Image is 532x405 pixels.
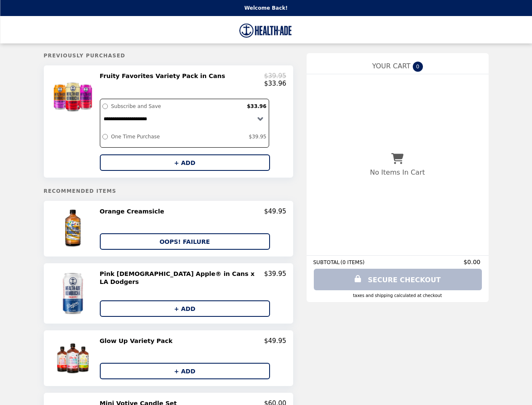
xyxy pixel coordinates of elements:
select: Select a subscription option [100,111,269,126]
p: $33.96 [264,80,286,87]
img: Brand Logo [239,21,293,38]
span: SUBTOTAL [313,259,341,265]
img: Pink Lady Apple® in Cans x LA Dodgers [50,270,99,317]
button: + ADD [100,300,270,317]
h2: Orange Creamsicle [100,208,168,215]
label: One Time Purchase [109,132,247,142]
p: $39.95 [264,270,286,286]
span: YOUR CART [372,62,410,70]
h5: Recommended Items [44,188,293,194]
h2: Fruity Favorites Variety Pack in Cans [100,72,229,80]
div: Taxes and Shipping calculated at checkout [313,293,482,298]
p: $39.95 [264,72,286,80]
label: Subscribe and Save [109,101,245,111]
span: ( 0 ITEMS ) [340,259,364,265]
h2: Pink [DEMOGRAPHIC_DATA] Apple® in Cans x LA Dodgers [100,270,265,286]
h2: Glow Up Variety Pack [100,337,176,345]
img: Fruity Favorites Variety Pack in Cans [49,72,99,119]
img: Glow Up Variety Pack [52,337,96,379]
label: $39.95 [247,132,269,142]
button: + ADD [100,363,270,379]
button: OOPS! FAILURE [100,233,270,250]
button: + ADD [100,154,270,171]
span: 0 [413,62,423,72]
p: $49.95 [264,337,286,345]
h5: Previously Purchased [44,53,293,59]
label: $33.96 [245,101,268,111]
img: Orange Creamsicle [52,208,96,250]
p: $49.95 [264,208,286,215]
p: Welcome Back! [244,5,288,11]
span: $0.00 [463,259,481,265]
p: No Items In Cart [370,168,425,176]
